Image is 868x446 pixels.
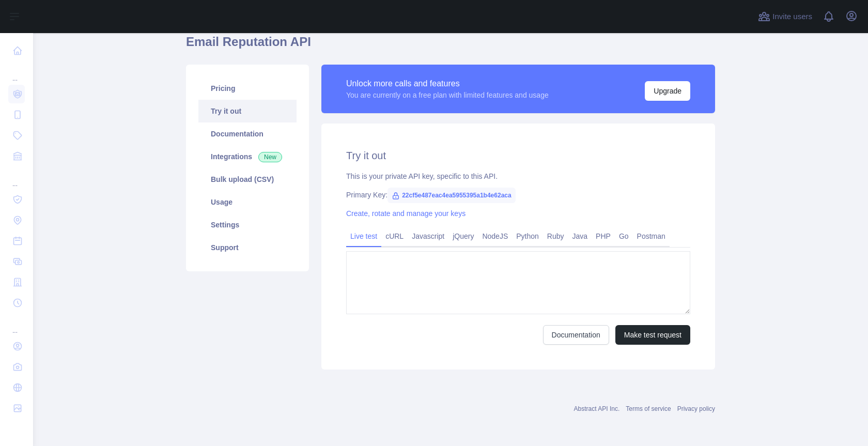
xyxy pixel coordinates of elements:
a: Privacy policy [677,405,715,412]
button: Upgrade [645,81,690,101]
a: Usage [198,191,297,213]
a: PHP [592,228,615,244]
a: Live test [346,228,381,244]
span: 22cf5e487eac4ea5955395a1b4e62aca [388,188,516,203]
a: Javascript [408,228,448,244]
a: Settings [198,213,297,236]
div: ... [8,167,25,188]
a: Terms of service [626,405,671,412]
a: Support [198,236,297,259]
a: Bulk upload (CSV) [198,168,297,191]
div: You are currently on a free plan with limited features and usage [346,90,549,100]
h1: Email Reputation API [186,34,715,58]
div: Unlock more calls and features [346,78,549,90]
span: Invite users [772,11,812,23]
button: Make test request [615,325,690,345]
a: Documentation [198,122,297,145]
a: Ruby [543,228,568,244]
h2: Try it out [346,148,690,163]
a: cURL [381,228,408,244]
span: New [258,152,282,162]
div: This is your private API key, specific to this API. [346,171,690,181]
a: Postman [633,228,670,244]
button: Invite users [756,8,814,25]
a: Try it out [198,100,297,122]
a: Integrations New [198,145,297,168]
div: ... [8,314,25,335]
a: NodeJS [478,228,512,244]
a: jQuery [448,228,478,244]
div: ... [8,62,25,83]
a: Python [512,228,543,244]
a: Abstract API Inc. [574,405,620,412]
a: Java [568,228,592,244]
a: Go [615,228,633,244]
div: Primary Key: [346,190,690,200]
a: Pricing [198,77,297,100]
a: Create, rotate and manage your keys [346,209,466,218]
a: Documentation [543,325,609,345]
